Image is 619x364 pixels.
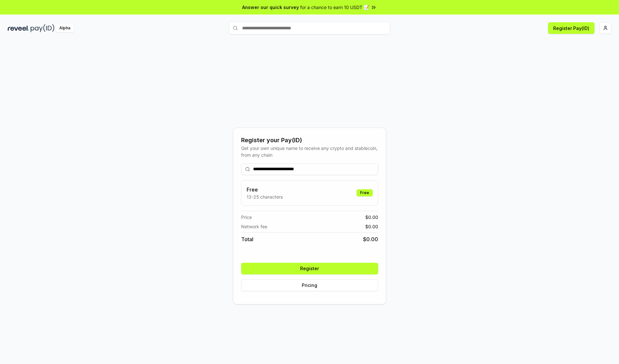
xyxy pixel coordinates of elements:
[241,145,378,158] div: Get your own unique name to receive any crypto and stablecoin, from any chain
[241,136,378,145] div: Register your Pay(ID)
[548,22,594,34] button: Register Pay(ID)
[247,193,283,200] p: 13-25 characters
[363,235,378,243] span: $ 0.00
[365,214,378,221] span: $ 0.00
[357,189,373,196] div: Free
[247,186,283,193] h3: Free
[365,223,378,230] span: $ 0.00
[242,4,299,11] span: Answer our quick survey
[241,280,378,291] button: Pricing
[241,263,378,274] button: Register
[31,24,54,32] img: pay_id
[241,223,267,230] span: Network fee
[300,4,369,11] span: for a chance to earn 10 USDT 📝
[241,235,253,243] span: Total
[241,214,252,221] span: Price
[56,24,74,32] div: Alpha
[8,24,29,32] img: reveel_dark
